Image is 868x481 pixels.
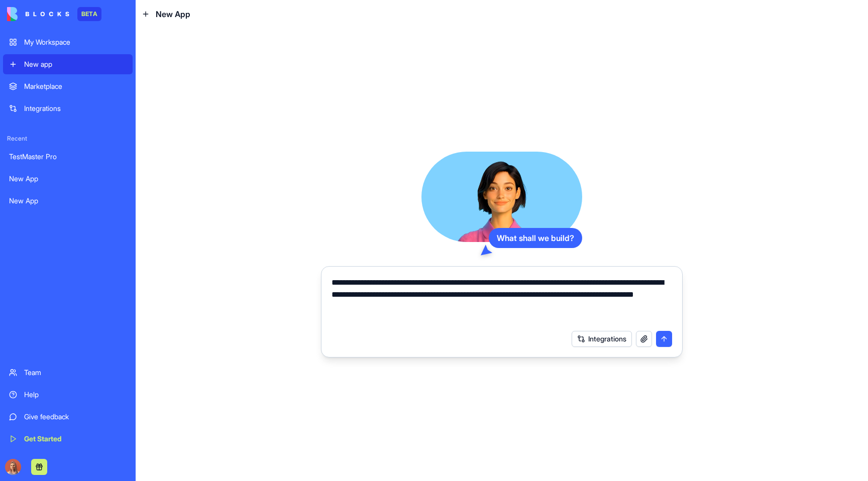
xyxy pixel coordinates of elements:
[24,59,127,69] div: New app
[7,7,101,21] a: BETA
[3,32,133,52] a: My Workspace
[24,37,127,47] div: My Workspace
[24,390,127,400] div: Help
[9,174,127,184] div: New App
[3,429,133,449] a: Get Started
[9,152,127,162] div: TestMaster Pro
[3,54,133,74] a: New app
[3,407,133,427] a: Give feedback
[5,459,21,475] img: Marina_gj5dtt.jpg
[3,191,133,211] a: New App
[3,76,133,96] a: Marketplace
[9,196,127,206] div: New App
[3,147,133,167] a: TestMaster Pro
[3,363,133,383] a: Team
[3,98,133,118] a: Integrations
[24,103,127,113] div: Integrations
[24,434,127,444] div: Get Started
[24,81,127,91] div: Marketplace
[489,228,582,248] div: What shall we build?
[3,385,133,405] a: Help
[156,8,190,20] span: New App
[3,169,133,189] a: New App
[572,331,632,347] button: Integrations
[77,7,101,21] div: BETA
[3,135,133,143] span: Recent
[24,412,127,422] div: Give feedback
[7,7,69,21] img: logo
[24,368,127,378] div: Team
